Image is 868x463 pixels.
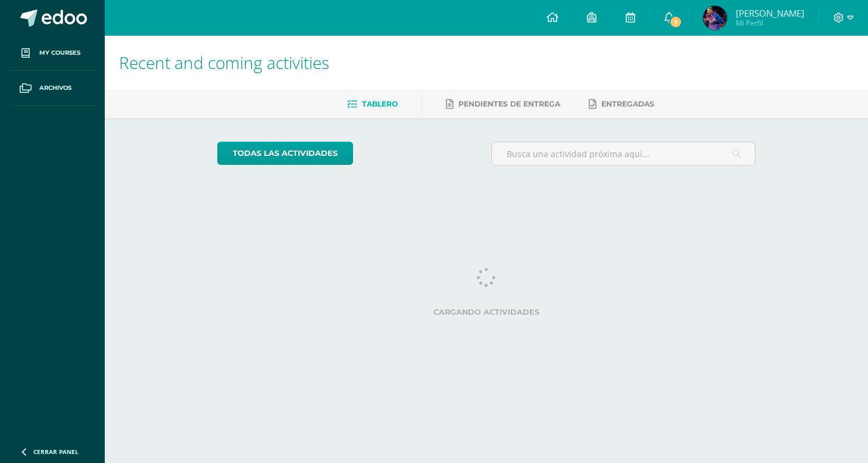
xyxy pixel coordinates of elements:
[362,99,398,108] span: Tablero
[10,71,95,106] a: Archivos
[217,308,756,317] label: Cargando actividades
[10,36,95,71] a: My courses
[119,51,329,74] span: Recent and coming activities
[669,15,682,29] span: 3
[446,95,560,114] a: Pendientes de entrega
[347,95,398,114] a: Tablero
[601,99,654,108] span: Entregadas
[736,18,804,28] span: Mi Perfil
[736,7,804,19] span: [PERSON_NAME]
[458,99,560,108] span: Pendientes de entrega
[217,142,353,165] a: todas las Actividades
[39,83,71,93] span: Archivos
[39,48,80,58] span: My courses
[33,448,79,456] span: Cerrar panel
[703,6,727,30] img: b97d4e65b4f0a78ab777af2f03066293.png
[589,95,654,114] a: Entregadas
[492,142,755,165] input: Busca una actividad próxima aquí...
